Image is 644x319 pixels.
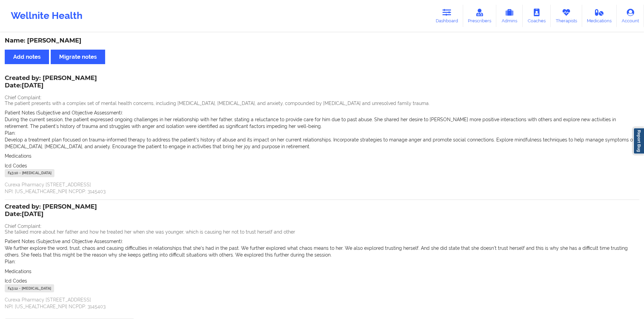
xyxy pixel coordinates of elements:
[5,210,97,219] p: Date: [DATE]
[633,128,644,154] a: Report Bug
[582,5,617,27] a: Medications
[5,116,639,130] p: During the current session, the patient expressed ongoing challenges in her relationship with her...
[5,203,97,219] div: Created by: [PERSON_NAME]
[5,81,97,90] p: Date: [DATE]
[5,278,27,284] span: Icd Codes
[5,259,16,264] span: Plan:
[5,153,31,159] span: Medications
[5,75,97,90] div: Created by: [PERSON_NAME]
[5,229,639,235] p: She talked more about her father and how he treated her when she was younger, which is causing he...
[431,5,463,27] a: Dashboard
[5,296,639,310] p: Curexa Pharmacy [STREET_ADDRESS] NPI: [US_HEALTHCARE_NPI] NCPDP: 3145403
[5,169,54,177] div: F43.10 - [MEDICAL_DATA]
[5,95,42,100] span: Chief Complaint:
[5,239,123,244] span: Patient Notes (Subjective and Objective Assessment):
[5,37,639,45] div: Name: [PERSON_NAME]
[496,5,523,27] a: Admins
[5,50,49,64] button: Add notes
[463,5,497,27] a: Prescribers
[5,269,31,274] span: Medications
[5,245,639,258] p: We further explore the word, trust, chaos and causing difficulties in relationships that she’s ha...
[551,5,582,27] a: Therapists
[5,181,639,195] p: Curexa Pharmacy [STREET_ADDRESS] NPI: [US_HEALTHCARE_NPI] NCPDP: 3145403
[5,163,27,168] span: Icd Codes
[523,5,551,27] a: Coaches
[617,5,644,27] a: Account
[5,110,123,115] span: Patient Notes (Subjective and Objective Assessment):
[5,223,42,229] span: Chief Complaint:
[5,100,639,107] p: The patient presents with a complex set of mental health concerns, including [MEDICAL_DATA], [MED...
[5,130,16,136] span: Plan:
[5,136,639,150] p: Develop a treatment plan focused on trauma-informed therapy to address the patient's history of a...
[5,284,54,292] div: F43.12 - [MEDICAL_DATA]
[51,50,105,64] button: Migrate notes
